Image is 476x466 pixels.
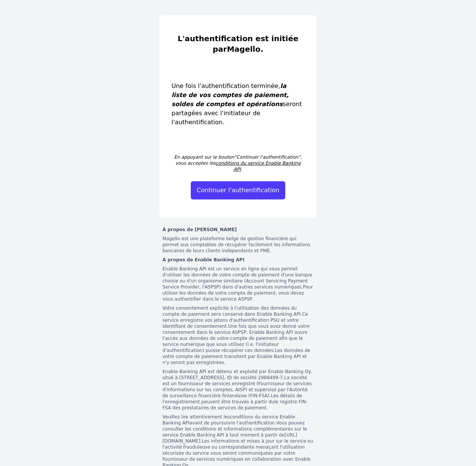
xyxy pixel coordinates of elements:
span: Enable Banking API est détenu et exploité par Enable Banking Oy, situé à [STREET_ADDRESS], ID de ... [162,369,312,380]
span: En appuyant sur le bouton , vous acceptez les . [159,154,317,172]
em: la liste de vos comptes de paiement, soldes de comptes et opérations [172,82,289,108]
strong: Magello [227,45,261,54]
span: Les données de votre compte de paiement transitent par Enable Banking API et n'y seront pas enreg... [162,348,311,365]
strong: À propos de [PERSON_NAME] [162,227,314,233]
span: Les détails de l'enregistrement peuvent être trouvés à partir du . [162,393,308,410]
strong: A propos de Enable Banking API [162,257,244,262]
p: Magello est une plateforme belge de gestion financière qui permet aux comptables de récupérer fac... [162,236,314,254]
button: Continuer l'authentification [191,181,286,199]
span: Votre consentement explicite à l'utilisation des données du compte de paiement sera conservé dans... [162,306,302,317]
span: L'authentification est initiée par . [159,33,317,54]
span: Veuillez lire attentivement les avant de poursuivre l'authentification. [162,414,295,426]
span: Une fois que vous avez donné votre consentement dans le service ASPSP, Enable Banking API ouvre l... [162,324,310,353]
span: Enable Banking API est un service en ligne qui vous permet d'utiliser les données de votre compte... [162,266,312,290]
a: conditions du service Enable Banking API [216,160,301,172]
span: Pour utiliser les données de votre compte de paiement, vous devez vous authentifier dans le servi... [162,284,313,302]
span: "Continuer l'authentification" [234,154,300,160]
span: Ce service enregistre vos jetons d'authentification PSU et votre identifiant de consentement. [162,312,308,329]
span: Une fois l'authentification terminée, seront partagées avec l'initiateur de l'authentification. [159,82,315,127]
